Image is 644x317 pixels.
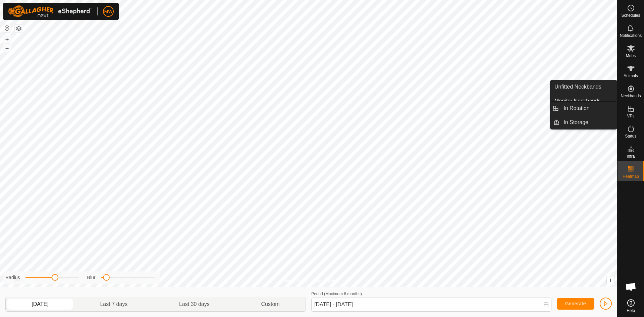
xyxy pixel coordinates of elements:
span: In Rotation [563,104,589,112]
li: In Rotation [550,102,617,115]
a: Help [618,297,644,315]
a: Contact Us [315,278,335,284]
a: In Storage [559,116,617,129]
span: Generate [565,301,586,306]
a: Unfitted Neckbands [550,80,617,94]
label: Blur [87,274,96,281]
span: Monitor Neckbands [554,97,601,105]
span: Status [625,134,636,138]
button: – [3,44,11,52]
li: In Storage [550,116,617,129]
div: Open chat [621,277,641,297]
span: Custom [261,300,280,308]
span: MW [104,8,113,15]
span: Help [627,309,635,313]
span: Mobs [626,54,636,58]
a: Monitor Neckbands [550,94,617,108]
button: Generate [557,298,594,310]
span: Neckbands [621,94,641,98]
a: In Rotation [559,102,617,115]
span: i [610,277,611,283]
button: Reset Map [3,24,11,32]
a: Privacy Policy [282,278,307,284]
button: i [607,276,614,284]
span: Last 7 days [100,300,127,308]
span: VPs [627,114,634,118]
span: Animals [624,74,638,78]
button: + [3,35,11,43]
span: Last 30 days [179,300,210,308]
label: Radius [5,274,20,281]
label: Period (Maximum 6 months) [311,292,362,296]
span: [DATE] [32,300,48,308]
span: In Storage [563,118,588,126]
span: Infra [627,154,635,158]
span: Unfitted Neckbands [554,83,601,91]
button: Map Layers [15,24,23,33]
span: Schedules [621,13,640,17]
img: Gallagher Logo [8,5,92,17]
span: Notifications [620,34,642,38]
span: Heatmap [623,174,639,178]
